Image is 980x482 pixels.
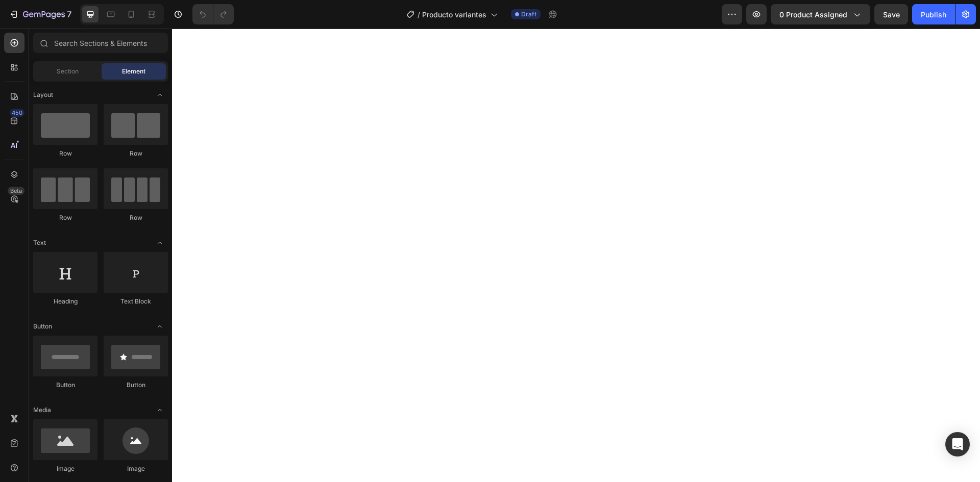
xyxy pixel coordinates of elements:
[122,67,145,76] span: Element
[912,4,955,24] button: Publish
[152,87,168,103] span: Toggle open
[422,9,486,20] span: Producto variantes
[152,235,168,251] span: Toggle open
[33,33,168,53] input: Search Sections & Elements
[67,8,71,20] p: 7
[521,10,536,19] span: Draft
[4,4,76,24] button: 7
[10,109,24,117] div: 450
[33,90,53,99] span: Layout
[104,149,168,158] div: Row
[418,9,420,20] span: /
[104,464,168,473] div: Image
[8,187,24,195] div: Beta
[33,213,97,222] div: Row
[921,9,946,20] div: Publish
[779,9,847,20] span: 0 product assigned
[33,238,46,247] span: Text
[945,432,970,456] div: Open Intercom Messenger
[57,67,79,76] span: Section
[152,318,168,335] span: Toggle open
[33,405,51,415] span: Media
[883,10,900,19] span: Save
[104,380,168,390] div: Button
[172,29,980,482] iframe: Design area
[33,149,97,158] div: Row
[192,4,234,24] div: Undo/Redo
[33,464,97,473] div: Image
[33,297,97,306] div: Heading
[874,4,908,24] button: Save
[104,297,168,306] div: Text Block
[771,4,870,24] button: 0 product assigned
[33,380,97,390] div: Button
[152,402,168,418] span: Toggle open
[33,322,52,331] span: Button
[104,213,168,222] div: Row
